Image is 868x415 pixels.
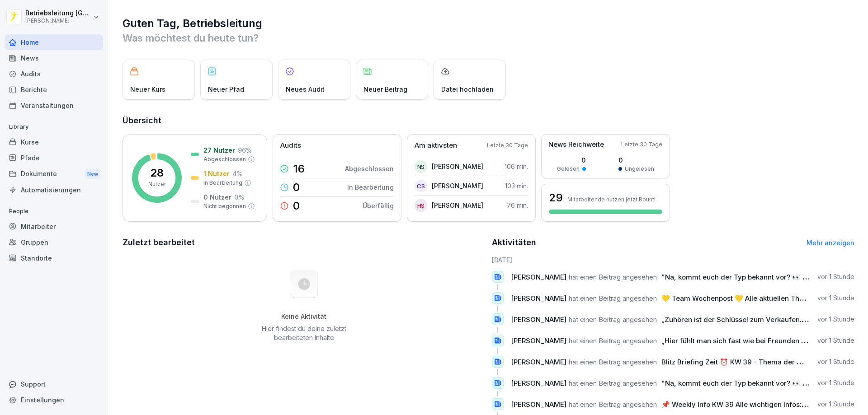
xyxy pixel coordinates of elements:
div: NS [415,160,427,173]
a: DokumenteNew [5,166,103,182]
p: Neues Audit [286,84,325,94]
p: 0 [557,155,586,165]
h3: 29 [549,190,563,205]
p: 0 [618,155,654,165]
p: People [5,204,103,219]
p: Ungelesen [625,165,654,173]
span: hat einen Beitrag angesehen [569,294,657,303]
a: Mitarbeiter [5,219,103,234]
p: vor 1 Stunde [817,400,854,409]
p: [PERSON_NAME] [432,201,483,210]
span: hat einen Beitrag angesehen [569,358,657,366]
span: [PERSON_NAME] [511,336,566,345]
p: 0 [293,201,300,211]
p: 28 [150,168,164,178]
span: [PERSON_NAME] [511,315,566,324]
span: hat einen Beitrag angesehen [569,379,657,387]
div: CS [415,180,427,192]
a: News [5,50,103,66]
p: 106 min. [505,162,528,171]
p: Nutzer [148,180,166,188]
p: vor 1 Stunde [817,294,854,303]
p: [PERSON_NAME] [25,18,91,24]
a: Pfade [5,150,103,166]
p: Überfällig [363,201,394,210]
p: [PERSON_NAME] [432,181,483,191]
span: [PERSON_NAME] [511,273,566,281]
p: 0 [293,182,300,193]
div: Dokumente [5,166,103,182]
p: 4 % [232,169,243,178]
h2: Übersicht [123,114,854,127]
p: Gelesen [557,165,580,173]
a: Veranstaltungen [5,98,103,113]
p: Was möchtest du heute tun? [123,31,854,45]
p: Letzte 30 Tage [621,140,662,149]
p: vor 1 Stunde [817,315,854,324]
p: In Bearbeitung [203,179,242,187]
p: 1 Nutzer [203,169,230,178]
div: HS [415,199,427,212]
p: vor 1 Stunde [817,357,854,366]
p: Neuer Kurs [130,84,165,94]
p: In Bearbeitung [347,182,394,192]
p: Library [5,120,103,134]
p: Neuer Beitrag [363,84,407,94]
p: Hier findest du deine zuletzt bearbeiteten Inhalte [258,324,349,342]
a: Audits [5,66,103,82]
a: Automatisierungen [5,182,103,198]
p: 0 % [234,192,244,202]
span: hat einen Beitrag angesehen [569,336,657,345]
p: 103 min. [505,181,528,191]
a: Kurse [5,134,103,150]
p: Am aktivsten [415,140,457,151]
p: vor 1 Stunde [817,378,854,387]
p: vor 1 Stunde [817,336,854,345]
p: Abgeschlossen [345,164,394,173]
p: [PERSON_NAME] [432,162,483,171]
p: Neuer Pfad [208,84,244,94]
span: [PERSON_NAME] [511,400,566,409]
h5: Keine Aktivität [258,312,349,321]
a: Einstellungen [5,392,103,408]
div: Home [5,34,103,50]
div: Support [5,376,103,392]
a: Standorte [5,250,103,266]
h2: Zuletzt bearbeitet [123,236,486,249]
p: Betriebsleitung [GEOGRAPHIC_DATA] [25,9,91,17]
p: News Reichweite [548,140,604,150]
span: [PERSON_NAME] [511,358,566,366]
span: hat einen Beitrag angesehen [569,273,657,281]
p: Abgeschlossen [203,155,246,163]
h6: [DATE] [492,255,855,265]
a: Berichte [5,82,103,98]
h1: Guten Tag, Betriebsleitung [123,16,854,31]
p: 0 Nutzer [203,192,231,202]
p: 16 [293,163,305,174]
p: Nicht begonnen [203,202,246,210]
p: 76 min. [507,201,528,210]
p: Letzte 30 Tage [487,141,528,149]
a: Gruppen [5,234,103,250]
a: Mehr anzeigen [807,239,854,247]
h2: Aktivitäten [492,236,536,249]
span: hat einen Beitrag angesehen [569,315,657,324]
span: hat einen Beitrag angesehen [569,400,657,409]
span: [PERSON_NAME] [511,379,566,387]
p: vor 1 Stunde [817,272,854,281]
p: Datei hochladen [441,84,494,94]
p: 27 Nutzer [203,145,235,155]
span: [PERSON_NAME] [511,294,566,303]
p: Audits [280,140,301,151]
